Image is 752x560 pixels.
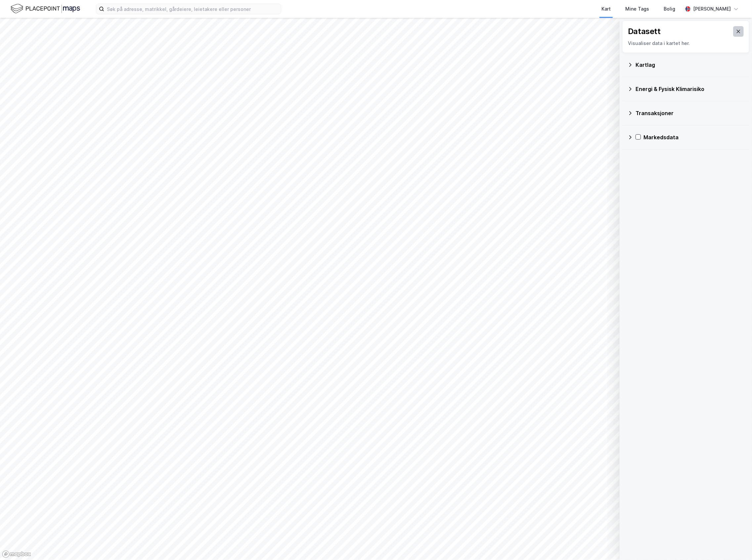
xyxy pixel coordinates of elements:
a: Mapbox homepage [2,550,31,558]
div: Datasett [628,26,661,37]
div: Kontrollprogram for chat [719,528,752,560]
div: Visualiser data i kartet her. [628,39,744,47]
div: Bolig [664,5,675,13]
div: Transaksjoner [636,109,744,117]
iframe: Chat Widget [719,528,752,560]
div: Kartlag [636,61,744,69]
div: Mine Tags [625,5,649,13]
div: [PERSON_NAME] [693,5,731,13]
div: Energi & Fysisk Klimarisiko [636,85,744,93]
div: Markedsdata [643,133,744,141]
input: Søk på adresse, matrikkel, gårdeiere, leietakere eller personer [104,4,281,14]
img: logo.f888ab2527a4732fd821a326f86c7f29.svg [11,3,80,15]
div: Kart [601,5,611,13]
